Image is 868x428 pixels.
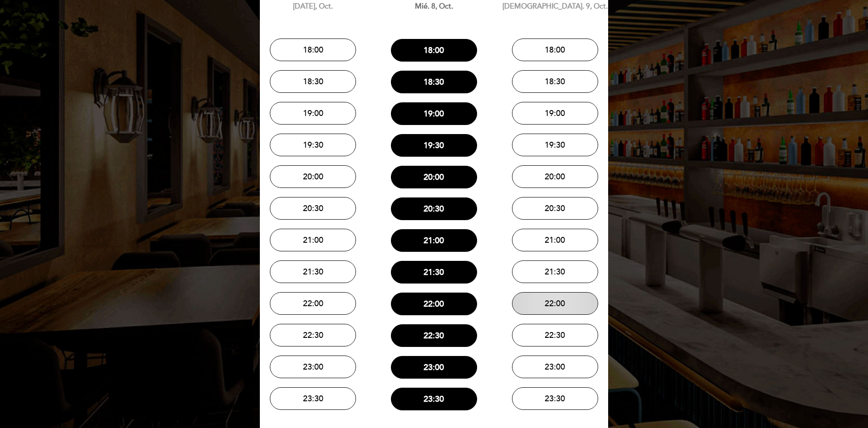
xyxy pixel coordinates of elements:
[391,229,477,252] button: 21:00
[270,102,356,125] button: 19:00
[512,197,598,220] button: 20:30
[512,356,598,378] button: 23:00
[391,166,477,188] button: 20:00
[391,71,477,93] button: 18:30
[391,324,477,347] button: 22:30
[512,38,598,61] button: 18:00
[270,324,356,346] button: 22:30
[512,70,598,93] button: 18:30
[391,102,477,125] button: 19:00
[512,292,598,315] button: 22:00
[512,260,598,283] button: 21:30
[270,165,356,188] button: 20:00
[270,197,356,220] button: 20:30
[270,292,356,315] button: 22:00
[391,356,477,379] button: 23:00
[391,293,477,315] button: 22:00
[391,261,477,284] button: 21:30
[512,229,598,251] button: 21:00
[512,387,598,410] button: 23:30
[259,1,367,12] div: [DATE], oct.
[270,229,356,251] button: 21:00
[501,1,609,12] div: [DEMOGRAPHIC_DATA]. 9, oct.
[391,134,477,157] button: 19:30
[391,388,477,410] button: 23:30
[512,134,598,156] button: 19:30
[270,70,356,93] button: 18:30
[512,102,598,125] button: 19:00
[270,260,356,283] button: 21:30
[270,356,356,378] button: 23:00
[270,38,356,61] button: 18:00
[512,165,598,188] button: 20:00
[391,197,477,220] button: 20:30
[270,134,356,156] button: 19:30
[270,387,356,410] button: 23:30
[512,324,598,346] button: 22:30
[391,39,477,62] button: 18:00
[380,1,488,12] div: mié. 8, oct.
